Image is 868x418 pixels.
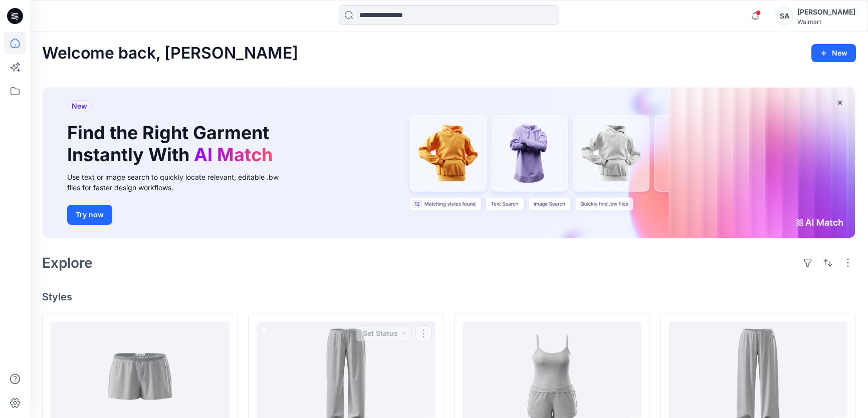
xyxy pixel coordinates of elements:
div: [PERSON_NAME] [797,6,855,18]
h4: Styles [42,291,856,303]
div: SA [775,7,793,25]
h1: Find the Right Garment Instantly With [67,122,278,165]
div: Use text or image search to quickly locate relevant, editable .bw files for faster design workflows. [67,172,293,193]
span: New [72,100,87,112]
button: New [811,44,856,62]
span: AI Match [194,144,273,166]
button: Try now [67,205,112,225]
h2: Welcome back, [PERSON_NAME] [42,44,298,63]
h2: Explore [42,255,93,271]
div: Walmart [797,18,855,26]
